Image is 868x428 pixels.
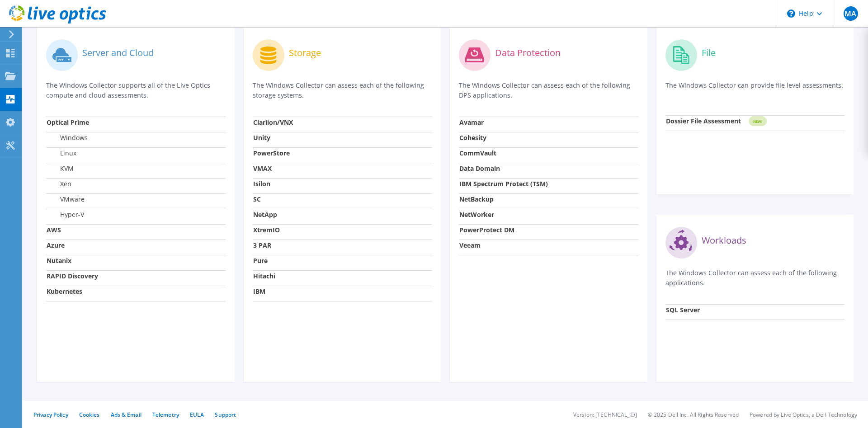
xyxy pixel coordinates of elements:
[495,48,561,57] label: Data Protection
[253,272,275,280] strong: Hitachi
[47,287,82,296] strong: Kubernetes
[47,272,98,280] strong: RAPID Discovery
[253,164,272,173] strong: VMAX
[459,118,484,127] strong: Avamar
[253,133,270,142] strong: Unity
[844,6,858,21] span: MA
[253,80,432,100] p: The Windows Collector can assess each of the following storage systems.
[253,195,261,203] strong: SC
[253,179,270,188] strong: Isilon
[459,149,496,157] strong: CommVault
[253,118,293,127] strong: Clariion/VNX
[47,226,61,234] strong: AWS
[47,210,84,219] label: Hyper-V
[702,48,716,57] label: File
[787,9,795,18] svg: \n
[47,179,71,188] label: Xen
[47,164,74,173] label: KVM
[190,411,204,419] a: EULA
[665,268,845,288] p: The Windows Collector can assess each of the following applications.
[253,287,265,296] strong: IBM
[702,236,746,245] label: Workloads
[459,195,494,203] strong: NetBackup
[152,411,179,419] a: Telemetry
[47,149,76,158] label: Linux
[459,80,638,100] p: The Windows Collector can assess each of the following DPS applications.
[111,411,142,419] a: Ads & Email
[459,226,514,234] strong: PowerProtect DM
[665,80,845,99] p: The Windows Collector can provide file level assessments.
[253,210,277,219] strong: NetApp
[47,256,71,265] strong: Nutanix
[253,226,280,234] strong: XtremIO
[47,118,89,127] strong: Optical Prime
[215,411,236,419] a: Support
[573,411,637,419] li: Version: [TECHNICAL_ID]
[459,179,548,188] strong: IBM Spectrum Protect (TSM)
[46,80,226,100] p: The Windows Collector supports all of the Live Optics compute and cloud assessments.
[47,241,65,249] strong: Azure
[79,411,100,419] a: Cookies
[253,241,271,249] strong: 3 PAR
[47,195,85,204] label: VMware
[459,133,486,142] strong: Cohesity
[459,210,494,219] strong: NetWorker
[666,117,741,125] strong: Dossier File Assessment
[459,241,481,249] strong: Veeam
[33,411,68,419] a: Privacy Policy
[47,133,88,142] label: Windows
[289,48,321,57] label: Storage
[82,48,154,57] label: Server and Cloud
[750,411,857,419] li: Powered by Live Optics, a Dell Technology
[253,149,290,157] strong: PowerStore
[666,306,700,314] strong: SQL Server
[648,411,739,419] li: © 2025 Dell Inc. All Rights Reserved
[753,119,762,124] tspan: NEW!
[459,164,500,173] strong: Data Domain
[253,256,268,265] strong: Pure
